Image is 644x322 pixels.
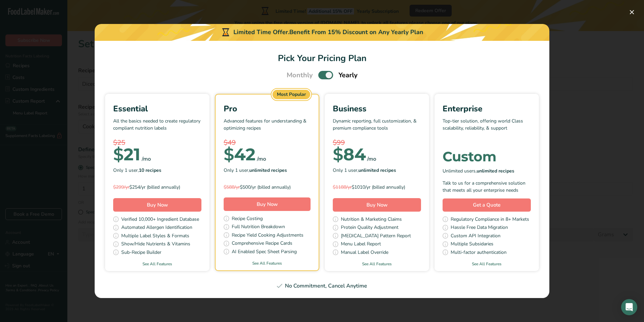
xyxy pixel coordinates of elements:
[232,215,263,223] span: Recipe Costing
[333,198,421,212] button: Buy Now
[257,155,266,163] div: /mo
[224,184,240,190] span: $588/yr
[113,117,201,138] p: All the basics needed to create regulatory compliant nutrition labels
[289,28,423,37] div: Benefit From 15% Discount on Any Yearly Plan
[113,103,201,115] div: Essential
[232,223,285,232] span: Full Nutrition Breakdown
[341,249,388,257] span: Manual Label Override
[451,216,529,224] span: Regulatory Compliance in 8+ Markets
[121,224,192,232] span: Automated Allergen Identification
[272,90,310,99] div: Most Popular
[358,167,396,173] b: unlimited recipes
[105,261,210,267] a: See All Features
[224,184,311,191] div: $500/yr (billed annually)
[341,240,381,249] span: Menu Label Report
[451,232,501,241] span: Custom API Integration
[113,148,140,161] div: 21
[232,248,297,257] span: AI Enabled Spec Sheet Parsing
[113,184,129,190] span: $299/yr
[443,150,531,163] div: Custom
[224,148,256,161] div: 42
[103,52,541,65] h1: Pick Your Pricing Plan
[113,198,201,212] button: Buy Now
[232,232,303,240] span: Recipe Yield Cooking Adjustments
[232,240,292,248] span: Comprehensive Recipe Cards
[113,167,161,174] span: Only 1 user,
[451,249,507,257] span: Multi-factor authentication
[139,167,161,173] b: 10 recipes
[339,70,358,80] span: Yearly
[366,202,388,208] span: Buy Now
[333,117,421,138] p: Dynamic reporting, full customization, & premium compliance tools
[333,148,366,161] div: 84
[451,224,508,232] span: Hassle Free Data Migration
[224,103,311,115] div: Pro
[224,138,311,148] div: $49
[333,184,421,191] div: $1010/yr (billed annually)
[333,138,421,148] div: $99
[121,240,190,249] span: Show/Hide Nutrients & Vitamins
[443,198,531,212] a: Get a Quote
[224,117,311,138] p: Advanced features for understanding & optimizing recipes
[473,201,501,209] span: Get a Quote
[147,202,168,208] span: Buy Now
[142,155,151,163] div: /mo
[121,216,199,224] span: Verified 10,000+ Ingredient Database
[443,103,531,115] div: Enterprise
[287,70,313,80] span: Monthly
[443,167,514,175] span: Unlimited users,
[224,144,234,165] span: $
[341,216,402,224] span: Nutrition & Marketing Claims
[443,180,531,194] div: Talk to us for a comprehensive solution that meets all your enterprise needs
[121,232,189,241] span: Multiple Label Styles & Formats
[95,24,549,41] div: Limited Time Offer.
[113,144,124,165] span: $
[367,155,376,163] div: /mo
[103,282,541,290] div: No Commitment, Cancel Anytime
[434,261,539,267] a: See All Features
[113,184,201,191] div: $254/yr (billed annually)
[333,184,352,190] span: $1188/yr
[257,201,278,208] span: Buy Now
[477,168,514,174] b: unlimited recipes
[325,261,429,267] a: See All Features
[621,299,637,315] div: Open Intercom Messenger
[249,167,287,173] b: unlimited recipes
[224,197,311,211] button: Buy Now
[451,240,493,249] span: Multiple Subsidaries
[333,144,343,165] span: $
[341,224,398,232] span: Protein Quality Adjustment
[341,232,411,241] span: [MEDICAL_DATA] Pattern Report
[113,138,201,148] div: $25
[333,103,421,115] div: Business
[443,117,531,138] p: Top-tier solution, offering world Class scalability, reliability, & support
[216,260,319,266] a: See All Features
[121,249,161,257] span: Sub-Recipe Builder
[224,167,287,174] span: Only 1 user,
[333,167,396,174] span: Only 1 user,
